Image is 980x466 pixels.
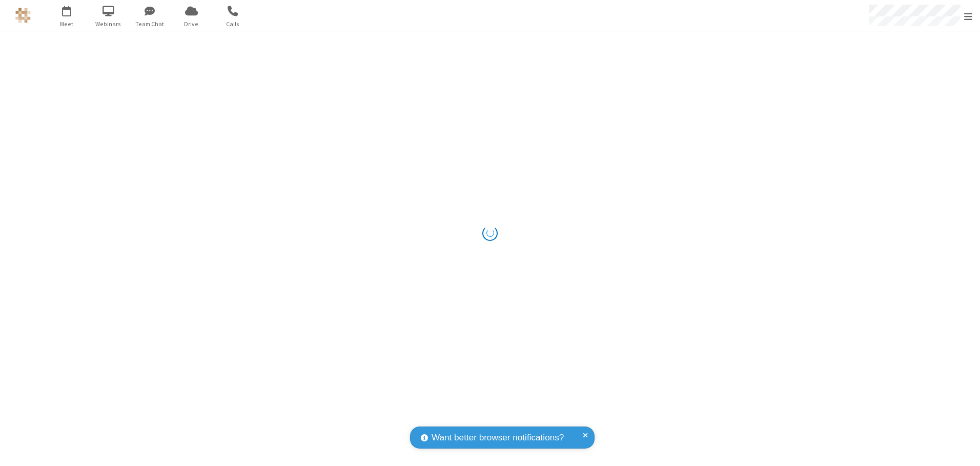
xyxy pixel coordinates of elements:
[15,8,31,23] img: QA Selenium DO NOT DELETE OR CHANGE
[172,19,211,29] span: Drive
[214,19,252,29] span: Calls
[432,431,564,444] span: Want better browser notifications?
[131,19,169,29] span: Team Chat
[48,19,86,29] span: Meet
[89,19,128,29] span: Webinars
